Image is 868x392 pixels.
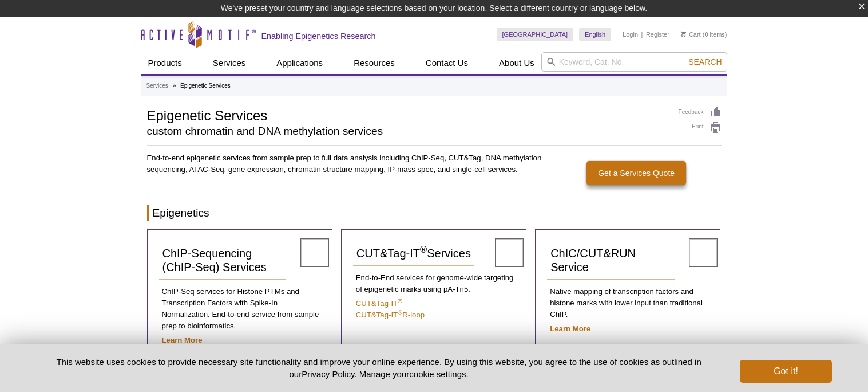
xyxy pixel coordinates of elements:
a: English [579,28,611,41]
button: cookie settings [409,369,466,379]
a: Applications [269,52,330,74]
button: Got it! [740,360,831,383]
span: Search [688,57,722,66]
a: ChIP-Sequencing (ChIP-Seq) Services [159,241,287,280]
a: CUT&Tag-IT® [356,299,402,308]
a: [GEOGRAPHIC_DATA] [497,28,574,41]
a: Register [646,30,669,38]
a: Cart [681,30,701,38]
a: Get a Services Quote [586,161,686,185]
a: Learn More [550,324,590,333]
span: ChIP-Sequencing (ChIP-Seq) Services [162,247,267,273]
span: CUT&Tag-IT Services [356,247,471,260]
img: Your Cart [681,31,686,37]
img: CUT&Tag-IT® Services [495,238,524,267]
p: End-to-end epigenetic services from sample prep to full data analysis including ChIP-Seq, CUT&Tag... [147,152,543,175]
a: CUT&Tag-IT®R-loop [356,311,425,319]
a: About Us [492,52,541,74]
sup: ® [398,309,402,316]
li: | [641,28,643,41]
p: End-to-End services for genome-wide targeting of epigenetic marks using pA-Tn5. [353,272,514,295]
h2: custom chromatin and DNA methylation services [147,126,667,136]
input: Keyword, Cat. No. [541,52,727,72]
a: Privacy Policy [302,369,354,379]
h2: Epigenetics [147,205,722,221]
a: Learn More [162,336,203,344]
p: Native mapping of transcription factors and histone marks with lower input than traditional ChIP. [547,286,708,320]
sup: ® [398,297,402,304]
a: Services [206,52,253,74]
img: ChIP-Seq Services [300,238,329,267]
li: » [173,83,176,89]
p: ChIP-Seq services for Histone PTMs and Transcription Factors with Spike-In Normalization. End-to-... [159,286,320,332]
a: ChIC/CUT&RUN Service [547,241,675,280]
li: (0 items) [681,28,727,41]
sup: ® [420,245,427,256]
h1: Epigenetic Services [147,106,667,123]
h2: Enabling Epigenetics Research [261,31,376,41]
a: Services [146,81,168,91]
img: ChIC/CUT&RUN Service [689,238,718,267]
a: Products [141,52,189,74]
button: Search [685,57,725,67]
li: Epigenetic Services [180,83,231,89]
a: Resources [347,52,402,74]
a: Print [679,121,722,134]
a: Contact Us [419,52,475,74]
a: CUT&Tag-IT®Services [353,241,474,266]
span: ChIC/CUT&RUN Service [550,247,636,273]
p: This website uses cookies to provide necessary site functionality and improve your online experie... [37,356,722,380]
a: Feedback [679,106,722,119]
a: Login [623,30,638,38]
